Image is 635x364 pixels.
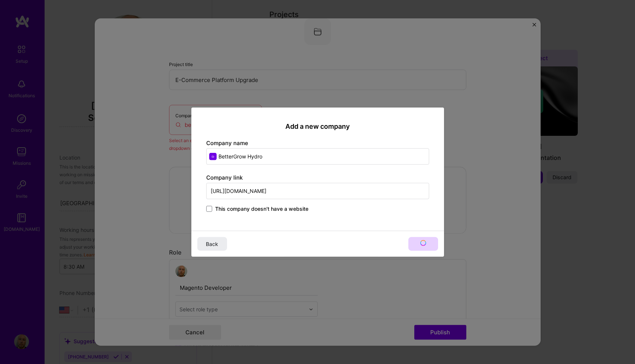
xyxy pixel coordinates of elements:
h2: Add a new company [206,122,429,130]
input: Enter name [206,148,429,165]
input: Enter link [206,183,429,199]
label: Company name [206,140,248,147]
button: Back [197,237,227,251]
label: Company link [206,174,243,181]
span: This company doesn't have a website [215,205,308,213]
span: Back [206,240,218,247]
